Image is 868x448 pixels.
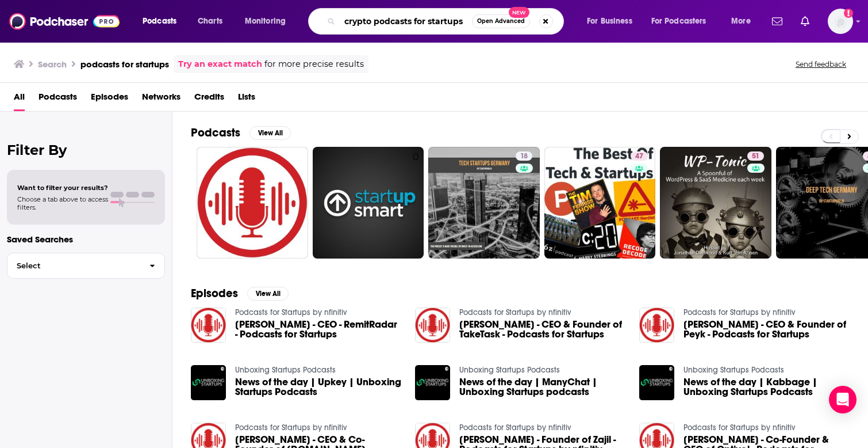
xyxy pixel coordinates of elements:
a: Podcasts [39,88,77,111]
span: Select [7,262,140,269]
span: 18 [520,151,528,162]
span: Open Advanced [477,18,525,24]
a: 47 [631,151,648,161]
a: Podcasts for Startups by nfinitiv [459,307,571,317]
a: Podcasts for Startups by nfinitiv [683,423,795,432]
button: Send feedback [792,59,850,69]
h3: Search [38,59,67,70]
a: Sebastian - CEO & Founder of TakeTask - Podcasts for Startups [459,320,625,339]
img: Podchaser - Follow, Share and Rate Podcasts [9,10,120,32]
a: 51 [660,147,771,259]
a: Try an exact match [178,58,262,71]
div: 0 [413,151,419,254]
span: New [509,7,529,18]
div: Search podcasts, credits, & more... [319,8,575,35]
h2: Filter By [7,142,165,158]
a: Sergey Markov - CEO - RemitRadar - Podcasts for Startups [235,320,401,339]
span: Choose a tab above to access filters. [17,195,108,211]
a: Episodes [91,88,128,111]
a: Show notifications dropdown [796,12,814,31]
a: News of the day | ManyChat | Unboxing Startups podcasts [459,377,625,397]
img: News of the day | Upkey | Unboxing Startups Podcasts [191,365,226,400]
button: open menu [135,12,191,31]
a: PodcastsView All [191,126,291,140]
h2: Episodes [191,286,238,301]
h2: Podcasts [191,126,240,140]
img: User Profile [828,9,853,34]
span: for more precise results [264,58,364,71]
a: Show notifications dropdown [767,12,787,31]
a: 47 [544,147,656,259]
a: Charts [190,12,229,31]
p: Saved Searches [7,234,165,245]
svg: Add a profile image [844,9,853,18]
span: [PERSON_NAME] - CEO - RemitRadar - Podcasts for Startups [235,320,401,339]
span: For Business [587,13,632,29]
a: Podcasts for Startups by nfinitiv [235,307,347,317]
span: Charts [198,13,222,29]
a: Networks [142,88,180,111]
h3: podcasts for startups [80,59,169,70]
a: 18 [516,151,532,161]
a: Lists [238,88,255,111]
a: Unboxing Startups Podcasts [459,365,560,375]
button: View All [247,287,289,301]
img: Salman Moghimi - CEO & Founder of Peyk - Podcasts for Startups [639,307,674,343]
a: Podcasts for Startups by nfinitiv [235,423,347,432]
a: Podcasts for Startups by nfinitiv [459,423,571,432]
span: Monitoring [245,13,286,29]
span: 51 [752,151,759,162]
a: Salman Moghimi - CEO & Founder of Peyk - Podcasts for Startups [683,320,850,339]
button: open menu [644,12,723,31]
a: All [14,88,25,111]
button: open menu [579,12,647,31]
span: Podcasts [143,13,176,29]
button: open menu [723,12,765,31]
span: More [731,13,751,29]
span: Want to filter your results? [17,184,108,192]
span: Logged in as melrosepr [828,9,853,34]
button: Select [7,253,165,279]
a: 51 [747,151,764,161]
a: News of the day | Upkey | Unboxing Startups Podcasts [235,377,401,397]
a: 0 [313,147,424,259]
img: News of the day | ManyChat | Unboxing Startups podcasts [415,365,450,400]
button: Open AdvancedNew [472,14,530,28]
span: [PERSON_NAME] - CEO & Founder of TakeTask - Podcasts for Startups [459,320,625,339]
a: Unboxing Startups Podcasts [683,365,784,375]
button: View All [249,126,291,140]
span: [PERSON_NAME] - CEO & Founder of Peyk - Podcasts for Startups [683,320,850,339]
img: News of the day | Kabbage | Unboxing Startups Podcasts [639,365,674,400]
a: Podcasts for Startups by nfinitiv [683,307,795,317]
button: Show profile menu [828,9,853,34]
input: Search podcasts, credits, & more... [340,12,472,31]
span: For Podcasters [651,13,706,29]
button: open menu [237,12,301,31]
span: 47 [635,151,643,162]
a: EpisodesView All [191,286,289,301]
a: Unboxing Startups Podcasts [235,365,336,375]
img: Sergey Markov - CEO - RemitRadar - Podcasts for Startups [191,307,226,343]
a: Credits [194,88,224,111]
a: News of the day | Kabbage | Unboxing Startups Podcasts [683,377,850,397]
div: Open Intercom Messenger [829,386,857,413]
img: Sebastian - CEO & Founder of TakeTask - Podcasts for Startups [415,307,450,343]
a: 18 [428,147,540,259]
